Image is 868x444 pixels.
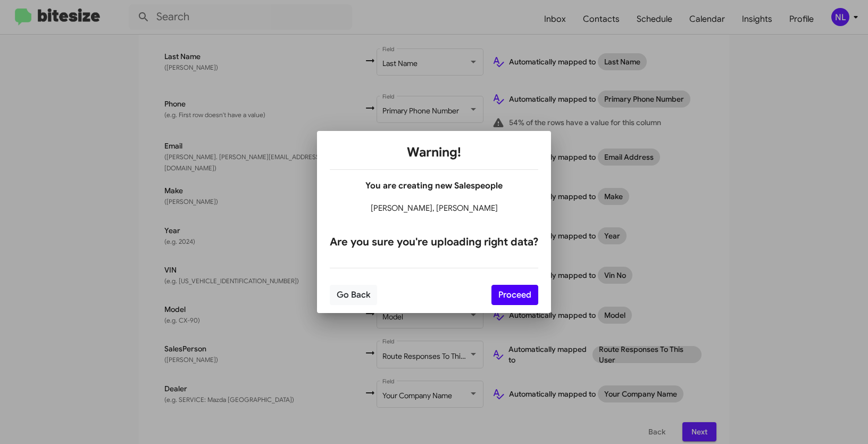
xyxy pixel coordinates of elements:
[330,202,538,215] h4: [PERSON_NAME], [PERSON_NAME]
[330,234,538,251] h2: Are you sure you're uploading right data?
[330,285,377,305] button: Go Back
[365,180,503,191] b: You are creating new Salespeople
[491,285,538,305] button: Proceed
[330,144,538,161] h1: Warning!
